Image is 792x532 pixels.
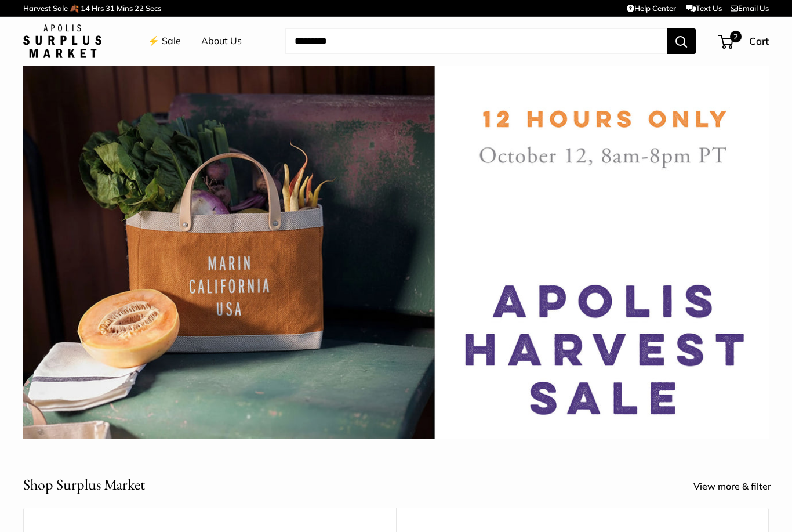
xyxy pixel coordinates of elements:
a: Email Us [731,3,769,13]
span: 14 [81,3,90,13]
span: 22 [135,3,144,13]
a: ⚡️ Sale [148,32,181,50]
span: Cart [749,35,769,47]
span: Secs [146,3,161,13]
img: Apolis: Surplus Market [23,24,101,58]
a: About Us [201,32,242,50]
h2: Shop Surplus Market [23,473,145,496]
span: 2 [730,31,742,42]
span: 31 [106,3,115,13]
a: 2 Cart [719,32,769,50]
span: Hrs [92,3,104,13]
span: Mins [117,3,133,13]
button: Search [667,28,696,54]
a: View more & filter [693,478,784,495]
a: Text Us [686,3,722,13]
a: Help Center [627,3,676,13]
input: Search... [285,28,667,54]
